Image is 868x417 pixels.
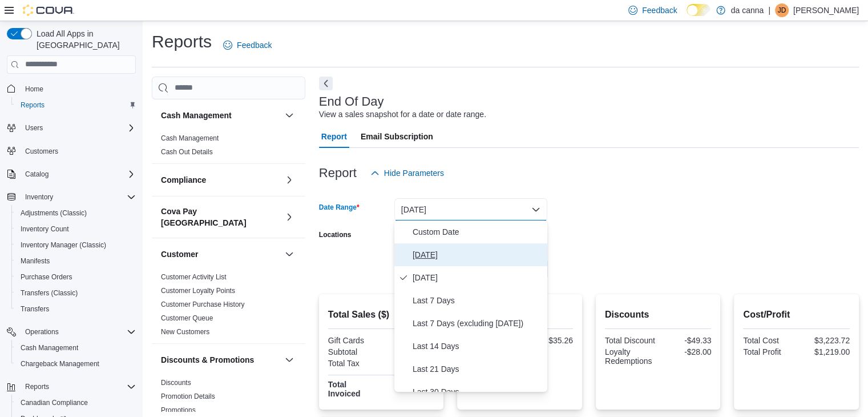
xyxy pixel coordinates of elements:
[731,3,764,17] p: da canna
[16,270,136,284] span: Purchase Orders
[2,324,140,340] button: Operations
[328,359,379,368] div: Total Tax
[237,39,272,51] span: Feedback
[16,286,136,300] span: Transfers (Classic)
[11,340,140,356] button: Cash Management
[413,248,543,262] span: [DATE]
[21,121,136,135] span: Users
[642,5,677,16] span: Feedback
[383,336,434,345] div: $0.00
[161,148,213,156] a: Cash Out Details
[25,147,58,156] span: Customers
[2,143,140,159] button: Customers
[11,301,140,317] button: Transfers
[161,300,245,309] span: Customer Purchase History
[321,125,347,148] span: Report
[660,347,711,356] div: -$28.00
[21,190,58,204] button: Inventory
[413,385,543,399] span: Last 30 Days
[21,190,136,204] span: Inventory
[32,28,136,51] span: Load All Apps in [GEOGRAPHIC_DATA]
[743,308,850,322] h2: Cost/Profit
[11,237,140,253] button: Inventory Manager (Classic)
[660,336,711,345] div: -$49.33
[161,286,235,295] span: Customer Loyalty Points
[319,230,352,239] label: Locations
[161,147,213,157] span: Cash Out Details
[161,134,219,142] a: Cash Management
[161,110,232,121] h3: Cash Management
[383,359,434,368] div: $577.59
[25,382,49,391] span: Reports
[161,110,280,121] button: Cash Management
[743,336,794,345] div: Total Cost
[161,248,280,260] button: Customer
[161,314,213,322] a: Customer Queue
[11,285,140,301] button: Transfers (Classic)
[16,98,49,112] a: Reports
[328,380,361,398] strong: Total Invoiced
[282,173,296,187] button: Compliance
[161,354,254,366] h3: Discounts & Promotions
[25,327,59,336] span: Operations
[383,347,434,356] div: $4,442.72
[16,254,136,268] span: Manifests
[394,198,547,221] button: [DATE]
[16,341,136,355] span: Cash Management
[11,97,140,113] button: Reports
[161,378,191,387] span: Discounts
[16,396,92,410] a: Canadian Compliance
[161,327,209,336] span: New Customers
[687,16,687,17] span: Dark Mode
[161,272,227,282] span: Customer Activity List
[743,347,794,356] div: Total Profit
[21,167,53,181] button: Catalog
[16,238,111,252] a: Inventory Manager (Classic)
[383,380,434,389] div: $4,992.31
[319,109,486,121] div: View a sales snapshot for a date or date range.
[282,210,296,224] button: Cova Pay [GEOGRAPHIC_DATA]
[319,166,357,180] h3: Report
[2,189,140,205] button: Inventory
[778,3,786,17] span: JD
[16,222,136,236] span: Inventory Count
[413,271,543,284] span: [DATE]
[161,392,215,401] span: Promotion Details
[16,238,136,252] span: Inventory Manager (Classic)
[21,343,78,352] span: Cash Management
[413,339,543,353] span: Last 14 Days
[366,162,449,185] button: Hide Parameters
[522,336,573,345] div: $35.26
[161,354,280,366] button: Discounts & Promotions
[16,396,136,410] span: Canadian Compliance
[413,316,543,330] span: Last 7 Days (excluding [DATE])
[768,3,770,17] p: |
[21,380,136,394] span: Reports
[21,304,49,314] span: Transfers
[384,167,444,179] span: Hide Parameters
[161,248,198,260] h3: Customer
[2,166,140,182] button: Catalog
[161,134,219,143] span: Cash Management
[16,98,136,112] span: Reports
[152,270,305,343] div: Customer
[161,328,209,336] a: New Customers
[605,308,712,322] h2: Discounts
[16,302,54,316] a: Transfers
[16,357,136,371] span: Chargeback Management
[21,167,136,181] span: Catalog
[793,3,859,17] p: [PERSON_NAME]
[21,82,136,96] span: Home
[21,144,136,158] span: Customers
[282,353,296,367] button: Discounts & Promotions
[21,121,47,135] button: Users
[161,406,196,415] span: Promotions
[16,341,83,355] a: Cash Management
[16,206,91,220] a: Adjustments (Classic)
[161,406,196,414] a: Promotions
[2,120,140,136] button: Users
[16,270,77,284] a: Purchase Orders
[21,272,72,282] span: Purchase Orders
[16,302,136,316] span: Transfers
[219,34,276,57] a: Feedback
